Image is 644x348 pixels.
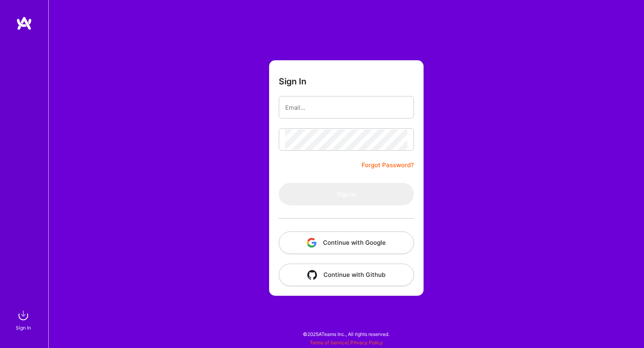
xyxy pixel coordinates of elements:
[48,324,644,344] div: © 2025 ATeams Inc., All rights reserved.
[307,238,317,248] img: icon
[279,183,414,205] button: Sign In
[17,307,31,332] a: sign inSign In
[350,340,383,346] a: Privacy Policy
[307,270,317,280] img: icon
[279,264,414,286] button: Continue with Github
[285,97,407,118] input: Email...
[310,340,348,346] a: Terms of Service
[279,231,414,254] button: Continue with Google
[310,340,383,346] span: |
[279,76,307,86] h3: Sign In
[16,323,31,332] div: Sign In
[15,307,31,323] img: sign in
[362,160,414,170] a: Forgot Password?
[16,16,32,31] img: logo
